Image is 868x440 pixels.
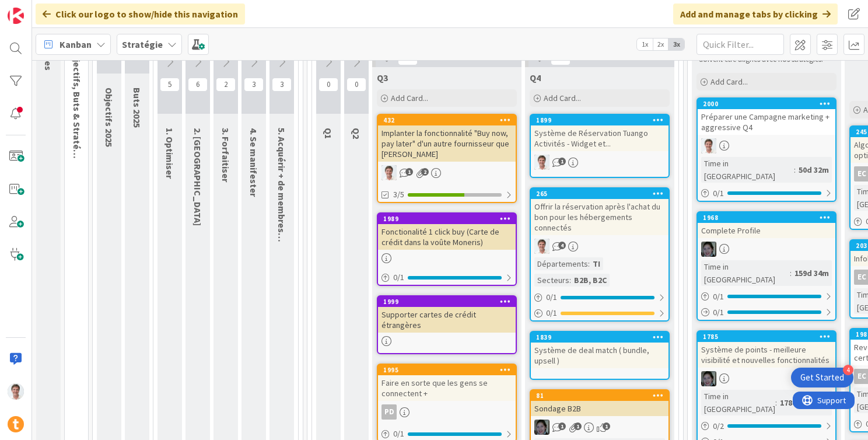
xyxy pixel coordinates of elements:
[192,128,204,226] span: 2. Engager
[188,78,208,92] span: 6
[698,331,835,368] div: 1785Système de points - meilleure visibilité et nouvelles fonctionnalités
[531,401,668,416] div: Sondage B2B
[272,78,292,92] span: 3
[8,383,24,400] img: JG
[698,305,835,320] div: 0/1
[531,188,668,199] div: 265
[378,115,516,162] div: 432Implanter la fonctionnalité "Buy now, pay later" d'un autre fournisseur que [PERSON_NAME]
[777,396,832,409] div: 178d 23h 21m
[701,157,794,183] div: Time in [GEOGRAPHIC_DATA]
[701,260,790,286] div: Time in [GEOGRAPHIC_DATA]
[603,422,610,430] span: 1
[378,365,516,401] div: 1995Faire en sorte que les gens se connectent +
[696,211,836,321] a: 1968Complete ProfileAATime in [GEOGRAPHIC_DATA]:159d 34m0/10/1
[276,128,288,390] span: 5. Acquérir + de membres actifs et Générer du trafic organique
[713,306,724,319] span: 0 / 1
[8,416,24,432] img: avatar
[546,291,557,303] span: 0 / 1
[713,291,724,303] span: 0 / 1
[574,422,582,430] span: 1
[531,199,668,235] div: Offrir la réservation après l'achat du bon pour les hébergements connectés
[378,296,516,307] div: 1999
[103,88,115,147] span: Objectifs 2025
[122,39,163,50] b: Stratégie
[698,419,835,434] div: 0/2
[530,114,670,178] a: 1899Système de Réservation Tuango Activités - Widget et...JG
[588,257,590,270] span: :
[713,187,724,200] span: 0 / 1
[534,257,588,270] div: Départements
[378,214,516,250] div: 1989Fonctionalité 1 click buy (Carte de crédit dans la voûte Moneris)
[571,274,610,287] div: B2B, B2C
[391,93,428,103] span: Add Card...
[377,212,517,286] a: 1989Fonctionalité 1 click buy (Carte de crédit dans la voûte Moneris)0/1
[378,375,516,401] div: Faire en sorte que les gens se connectent +
[378,115,516,125] div: 432
[698,99,835,135] div: 2000Préparer une Campagne marketing + aggressive Q4
[775,396,777,409] span: :
[393,188,404,201] span: 3/5
[698,242,835,257] div: AA
[405,168,413,176] span: 1
[703,214,835,222] div: 1968
[71,48,83,188] span: Objectifs, Buts & Stratégies 2024
[698,331,835,342] div: 1785
[531,390,668,401] div: 81
[381,165,397,180] img: JG
[796,163,832,176] div: 50d 32m
[377,295,517,354] a: 1999Supporter cartes de crédit étrangères
[531,290,668,305] div: 0/1
[531,390,668,416] div: 81Sondage B2B
[534,420,549,435] img: AA
[381,404,397,420] div: PD
[393,271,404,284] span: 0 / 1
[536,190,668,198] div: 265
[531,332,668,343] div: 1839
[383,215,516,223] div: 1989
[531,125,668,151] div: Système de Réservation Tuango Activités - Widget et...
[698,212,835,223] div: 1968
[792,267,832,280] div: 159d 34m
[24,2,53,16] span: Support
[378,214,516,224] div: 1989
[794,163,796,176] span: :
[791,368,853,387] div: Open Get Started checklist, remaining modules: 4
[248,128,260,197] span: 4. Se manifester
[351,128,362,139] span: Q2
[531,420,668,435] div: AA
[131,88,143,128] span: Buts 2025
[701,371,716,386] img: AA
[701,138,716,153] img: JG
[220,128,232,182] span: 3. Forfaitiser
[383,298,516,306] div: 1999
[378,365,516,375] div: 1995
[421,168,429,176] span: 2
[544,93,581,103] span: Add Card...
[531,332,668,368] div: 1839Système de deal match ( bundle, upsell )
[703,100,835,108] div: 2000
[698,212,835,238] div: 1968Complete Profile
[701,390,775,415] div: Time in [GEOGRAPHIC_DATA]
[318,78,338,92] span: 0
[346,78,366,92] span: 0
[696,34,784,55] input: Quick Filter...
[531,306,668,320] div: 0/1
[531,115,668,151] div: 1899Système de Réservation Tuango Activités - Widget et...
[698,109,835,135] div: Préparer une Campagne marketing + aggressive Q4
[534,274,569,287] div: Secteurs
[698,186,835,201] div: 0/1
[698,99,835,109] div: 2000
[378,404,516,420] div: PD
[569,274,571,287] span: :
[378,296,516,333] div: 1999Supporter cartes de crédit étrangères
[377,114,517,203] a: 432Implanter la fonctionnalité "Buy now, pay later" d'un autre fournisseur que [PERSON_NAME]JG3/5
[383,366,516,374] div: 1995
[531,239,668,254] div: JG
[378,307,516,333] div: Supporter cartes de crédit étrangères
[843,365,853,375] div: 4
[378,270,516,285] div: 0/1
[216,78,236,92] span: 2
[710,76,748,87] span: Add Card...
[378,165,516,180] div: JG
[698,289,835,304] div: 0/1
